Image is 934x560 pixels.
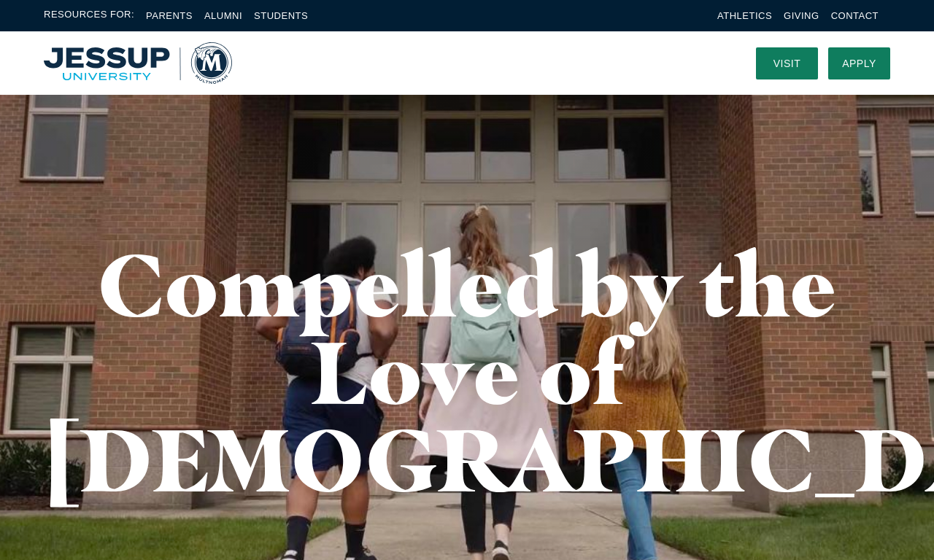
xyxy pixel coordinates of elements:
[717,10,772,21] a: Athletics
[44,42,232,85] a: Home
[44,241,890,503] h1: Compelled by the Love of [DEMOGRAPHIC_DATA]
[44,42,232,85] img: Multnomah University Logo
[146,10,193,21] a: Parents
[756,47,818,79] a: Visit
[784,10,819,21] a: Giving
[828,47,890,79] a: Apply
[204,10,242,21] a: Alumni
[831,10,879,21] a: Contact
[254,10,308,21] a: Students
[44,7,134,24] span: Resources For:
